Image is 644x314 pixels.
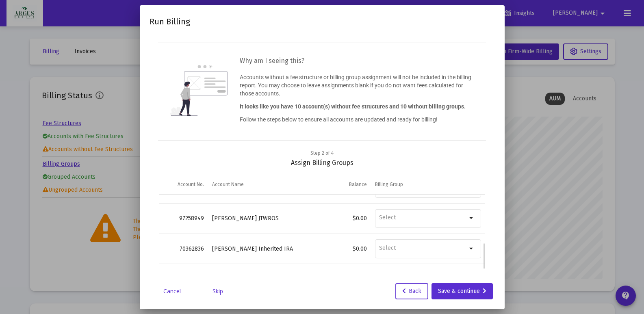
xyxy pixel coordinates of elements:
div: $0.00 [326,245,366,253]
button: Save & continue [432,283,493,299]
div: Step 2 of 4 [310,149,334,157]
td: Column Balance [322,175,371,195]
td: 97258949 [159,204,208,234]
img: question [170,65,228,116]
input: Billing Group [379,245,467,252]
div: $0.00 [326,214,366,223]
span: Back [402,288,421,295]
mat-icon: arrow_drop_down [467,213,477,223]
div: [PERSON_NAME] JTWROS [212,214,318,223]
div: Account No. [178,181,204,188]
mat-icon: arrow_drop_down [467,244,477,253]
button: Back [395,283,428,299]
td: 75394804 [159,264,208,295]
div: Balance [349,181,367,188]
div: [PERSON_NAME] Inherited IRA [212,245,318,253]
p: Follow the steps below to ensure all accounts are updated and ready for billing! [240,115,474,123]
div: Data grid [159,175,485,297]
p: Accounts without a fee structure or billing group assignment will not be included in the billing ... [240,73,474,97]
td: 70362836 [159,234,208,264]
div: Billing Group [375,181,403,188]
p: It looks like you have 10 account(s) without fee structures and 10 without billing groups. [240,102,474,110]
a: Cancel [152,287,193,295]
a: Skip [197,287,238,295]
h2: Run Billing [150,15,190,28]
div: Save & continue [438,283,486,299]
input: Billing Group [379,214,467,221]
td: Column Account Name [208,175,322,195]
td: Column Account No. [159,175,208,195]
div: Account Name [212,181,244,188]
td: Column Billing Group [371,175,485,195]
h3: Why am I seeing this? [240,55,474,67]
div: Assign Billing Groups [159,149,485,167]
